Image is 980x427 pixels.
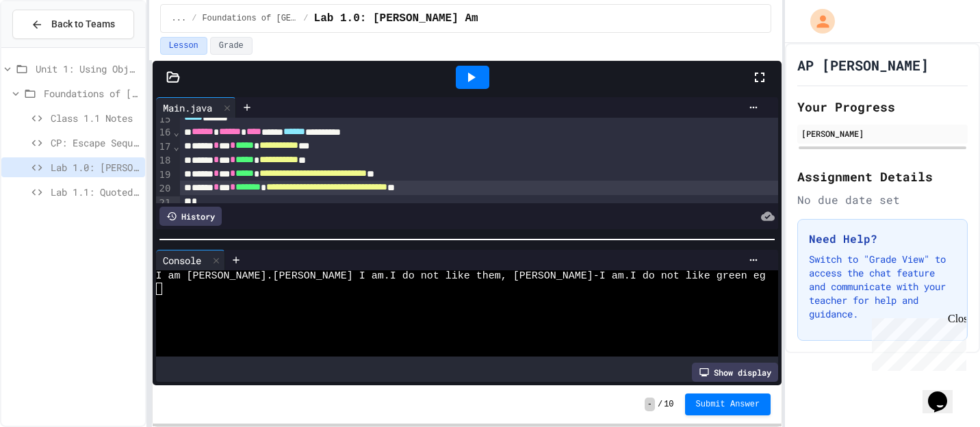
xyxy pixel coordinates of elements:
div: 21 [156,196,173,210]
p: Switch to "Grade View" to access the chat feature and communicate with your teacher for help and ... [809,253,956,321]
div: 17 [156,140,173,154]
div: 16 [156,126,173,140]
span: / [658,399,662,410]
div: 19 [156,168,173,182]
button: Grade [210,37,253,55]
span: / [192,13,196,24]
span: Lab 1.1: Quoted String [51,185,140,199]
div: 18 [156,154,173,168]
div: 20 [156,182,173,196]
div: Main.java [156,101,219,115]
span: CP: Escape Sequences [51,135,140,150]
h2: Your Progress [797,97,968,116]
h2: Assignment Details [797,167,968,186]
div: My Account [796,5,838,37]
span: Back to Teams [51,17,115,31]
span: - [645,398,655,411]
span: Class 1.1 Notes [51,111,140,125]
span: ... [172,13,187,24]
span: Foundations of [GEOGRAPHIC_DATA] [202,13,298,24]
button: Back to Teams [12,10,134,39]
span: Fold line [172,141,179,152]
div: No due date set [797,192,968,208]
div: Chat with us now!Close [5,5,94,87]
span: Lab 1.0: [PERSON_NAME] Am [314,10,478,27]
span: / [303,13,308,24]
div: Show display [692,363,778,382]
div: History [159,207,222,226]
h3: Need Help? [809,231,956,247]
iframe: chat widget [923,372,966,413]
span: I am [PERSON_NAME].[PERSON_NAME] I am.I do not like them, [PERSON_NAME]-I am.I do not like green ... [156,270,834,283]
span: Foundations of [GEOGRAPHIC_DATA] [44,86,140,101]
button: Lesson [160,37,207,55]
span: 10 [664,399,673,410]
div: Main.java [156,97,236,118]
div: Console [156,253,208,268]
div: Console [156,250,225,270]
h1: AP [PERSON_NAME] [797,55,929,75]
iframe: chat widget [866,313,966,371]
span: Lab 1.0: [PERSON_NAME] Am [51,160,140,174]
button: Submit Answer [685,393,771,415]
span: Submit Answer [696,399,760,410]
span: Unit 1: Using Objects and Methods [36,62,140,76]
div: [PERSON_NAME] [801,127,964,140]
span: Fold line [172,127,179,138]
div: 15 [156,113,173,127]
